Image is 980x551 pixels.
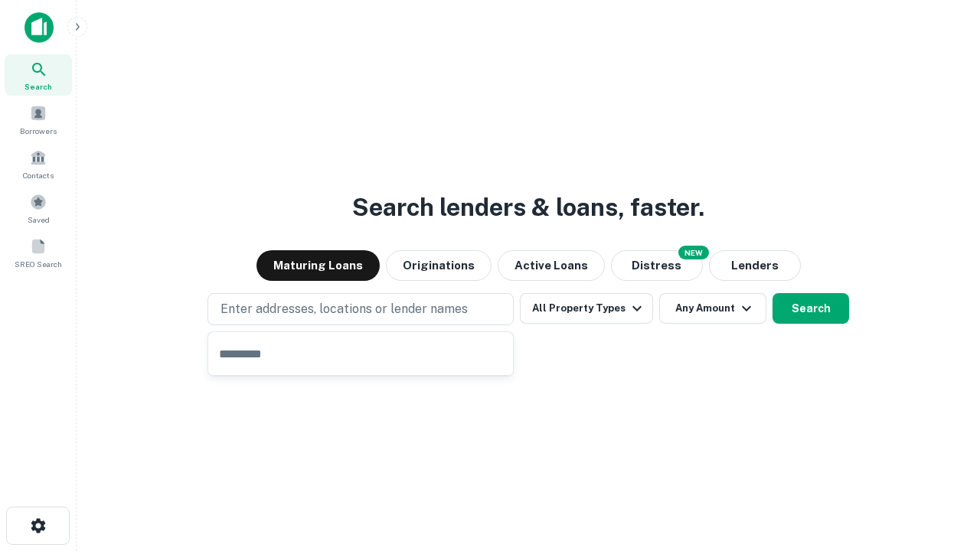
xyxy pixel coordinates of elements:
span: Saved [28,214,50,226]
button: Search [773,293,849,324]
span: Search [24,80,52,93]
a: Search [5,54,72,96]
span: Borrowers [20,125,57,137]
a: Saved [5,187,72,229]
p: Enter addresses, locations or lender names [220,300,468,318]
button: All Property Types [520,293,653,324]
button: Maturing Loans [256,250,380,281]
a: Borrowers [5,99,72,140]
button: Search distressed loans with lien and other non-mortgage details. [611,250,703,281]
a: SREO Search [5,232,72,273]
img: capitalize-icon.png [24,12,54,43]
button: Any Amount [659,293,766,324]
h3: Search lenders & loans, faster. [352,189,704,226]
div: NEW [678,246,709,259]
button: Lenders [709,250,801,281]
a: Contacts [5,143,72,184]
button: Originations [386,250,492,281]
span: Contacts [23,169,54,181]
iframe: Chat Widget [903,429,980,502]
button: Active Loans [498,250,605,281]
button: Enter addresses, locations or lender names [207,293,514,325]
span: SREO Search [15,258,62,270]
